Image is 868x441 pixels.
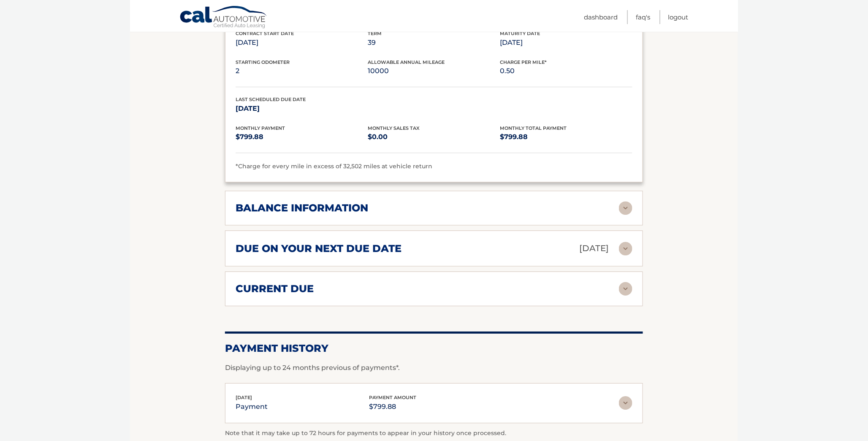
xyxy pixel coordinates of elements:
[236,65,368,77] p: 2
[368,131,500,143] p: $0.00
[225,428,643,438] p: Note that it may take up to 72 hours for payments to appear in your history once processed.
[236,282,314,295] h2: current due
[368,37,500,49] p: 39
[179,5,268,30] a: Cal Automotive
[236,59,290,65] span: Starting Odometer
[236,131,368,143] p: $799.88
[369,394,416,400] span: payment amount
[369,401,416,413] p: $799.88
[236,401,268,413] p: payment
[225,363,643,373] p: Displaying up to 24 months previous of payments*.
[619,242,632,255] img: accordion-rest.svg
[500,37,632,49] p: [DATE]
[236,162,432,170] span: *Charge for every mile in excess of 32,502 miles at vehicle return
[236,103,368,115] p: [DATE]
[619,396,632,410] img: accordion-rest.svg
[236,30,294,36] span: Contract Start Date
[500,59,547,65] span: Charge Per Mile*
[636,10,650,24] a: FAQ's
[236,125,285,131] span: Monthly Payment
[500,65,632,77] p: 0.50
[619,201,632,215] img: accordion-rest.svg
[236,242,401,255] h2: due on your next due date
[500,30,540,36] span: Maturity Date
[236,202,368,214] h2: balance information
[368,125,420,131] span: Monthly Sales Tax
[668,10,689,24] a: Logout
[236,96,306,102] span: Last Scheduled Due Date
[368,65,500,77] p: 10000
[579,241,609,256] p: [DATE]
[368,59,445,65] span: Allowable Annual Mileage
[500,131,632,143] p: $799.88
[236,394,252,400] span: [DATE]
[368,30,382,36] span: Term
[619,282,632,296] img: accordion-rest.svg
[500,125,567,131] span: Monthly Total Payment
[584,10,618,24] a: Dashboard
[225,342,643,355] h2: Payment History
[236,37,368,49] p: [DATE]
